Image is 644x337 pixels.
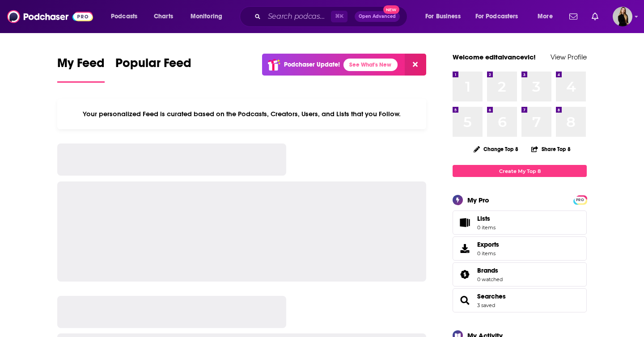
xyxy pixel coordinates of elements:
[453,236,587,261] a: Exports
[184,9,234,24] button: open menu
[57,55,105,83] a: My Feed
[477,215,490,223] span: Lists
[613,7,632,26] span: Logged in as editaivancevic
[425,10,461,23] span: For Business
[419,9,472,24] button: open menu
[105,9,149,24] button: open menu
[575,196,585,203] a: PRO
[383,5,399,14] span: New
[468,143,524,155] button: Change Top 8
[456,216,474,229] span: Lists
[57,99,426,129] div: Your personalized Feed is curated based on the Podcasts, Creators, Users, and Lists that you Follow.
[115,55,191,76] span: Popular Feed
[566,9,581,24] a: Show notifications dropdown
[453,211,587,235] a: Lists
[154,10,173,23] span: Charts
[477,292,506,300] a: Searches
[477,266,503,274] a: Brands
[613,7,632,26] img: User Profile
[343,59,398,71] a: See What's New
[477,240,499,249] span: Exports
[453,262,587,286] span: Brands
[575,197,585,203] span: PRO
[531,9,564,24] button: open menu
[467,196,489,204] div: My Pro
[477,215,496,223] span: Lists
[477,224,496,231] span: 0 items
[453,288,587,312] span: Searches
[588,9,602,24] a: Show notifications dropdown
[477,302,495,308] a: 3 saved
[538,10,553,23] span: More
[453,53,536,61] a: Welcome editaivancevic!
[111,10,137,23] span: Podcasts
[331,11,347,22] span: ⌘ K
[57,55,105,76] span: My Feed
[531,140,571,158] button: Share Top 8
[456,268,474,281] a: Brands
[264,9,331,24] input: Search podcasts, credits, & more...
[191,10,222,23] span: Monitoring
[248,6,416,27] div: Search podcasts, credits, & more...
[477,250,499,257] span: 0 items
[551,53,587,61] a: View Profile
[475,10,518,23] span: For Podcasters
[148,9,178,24] a: Charts
[456,294,474,307] a: Searches
[284,61,340,68] p: Podchaser Update!
[456,242,474,255] span: Exports
[355,11,400,22] button: Open AdvancedNew
[359,14,396,19] span: Open Advanced
[115,55,191,83] a: Popular Feed
[477,276,503,282] a: 0 watched
[453,165,587,177] a: Create My Top 8
[477,266,498,274] span: Brands
[470,9,531,24] button: open menu
[7,8,93,25] img: Podchaser - Follow, Share and Rate Podcasts
[613,7,632,26] button: Show profile menu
